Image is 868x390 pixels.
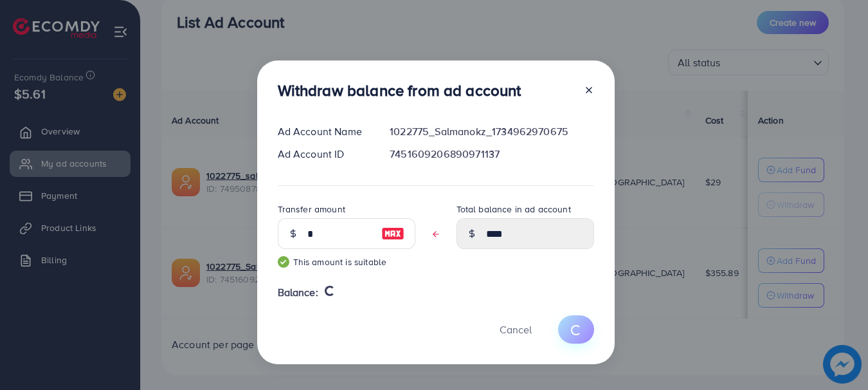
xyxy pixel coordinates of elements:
div: 7451609206890971137 [379,147,604,162]
img: image [381,226,404,241]
label: Transfer amount [278,203,345,216]
div: Ad Account ID [267,147,380,162]
span: Cancel [500,322,532,337]
h3: Withdraw balance from ad account [278,81,521,100]
div: 1022775_Salmanokz_1734962970675 [379,124,604,139]
div: Ad Account Name [267,124,380,139]
small: This amount is suitable [278,255,415,268]
span: Balance: [278,285,318,300]
button: Cancel [484,315,548,343]
label: Total balance in ad account [457,203,571,216]
img: guide [278,256,289,268]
